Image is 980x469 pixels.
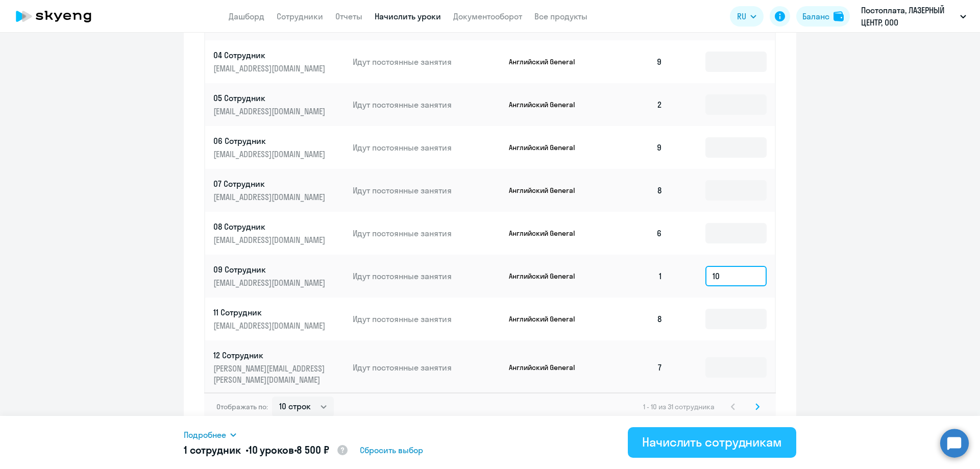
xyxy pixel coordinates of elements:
[599,212,671,255] td: 6
[213,363,328,385] p: [PERSON_NAME][EMAIL_ADDRESS][PERSON_NAME][DOMAIN_NAME]
[213,221,345,245] a: 08 Сотрудник[EMAIL_ADDRESS][DOMAIN_NAME]
[534,11,587,21] a: Все продукты
[213,178,345,203] a: 07 Сотрудник[EMAIL_ADDRESS][DOMAIN_NAME]
[213,92,345,117] a: 05 Сотрудник[EMAIL_ADDRESS][DOMAIN_NAME]
[213,50,328,61] p: 04 Сотрудник
[834,11,844,21] img: balance
[213,350,328,361] p: 12 Сотрудник
[353,270,501,282] p: Идут постоянные занятия
[802,10,829,22] div: Баланс
[335,11,362,21] a: Отчеты
[353,142,501,153] p: Идут постоянные занятия
[213,178,328,189] p: 07 Сотрудник
[509,143,585,152] p: Английский General
[353,56,501,67] p: Идут постоянные занятия
[642,434,782,450] div: Начислить сотрудникам
[599,298,671,340] td: 8
[216,402,268,411] span: Отображать по:
[509,186,585,195] p: Английский General
[509,100,585,109] p: Английский General
[737,10,746,22] span: RU
[628,427,796,458] button: Начислить сотрудникам
[599,40,671,83] td: 9
[353,228,501,239] p: Идут постоянные занятия
[375,11,441,21] a: Начислить уроки
[213,63,328,74] p: [EMAIL_ADDRESS][DOMAIN_NAME]
[213,92,328,104] p: 05 Сотрудник
[856,4,971,29] button: Постоплата, ЛАЗЕРНЫЙ ЦЕНТР, ООО
[353,185,501,196] p: Идут постоянные занятия
[509,271,585,281] p: Английский General
[213,264,345,288] a: 09 Сотрудник[EMAIL_ADDRESS][DOMAIN_NAME]
[229,11,264,21] a: Дашборд
[353,99,501,110] p: Идут постоянные занятия
[453,11,522,21] a: Документооборот
[213,277,328,288] p: [EMAIL_ADDRESS][DOMAIN_NAME]
[213,135,328,146] p: 06 Сотрудник
[730,6,764,27] button: RU
[643,402,715,411] span: 1 - 10 из 31 сотрудника
[360,444,423,456] span: Сбросить выбор
[509,57,585,66] p: Английский General
[213,350,345,385] a: 12 Сотрудник[PERSON_NAME][EMAIL_ADDRESS][PERSON_NAME][DOMAIN_NAME]
[213,320,328,331] p: [EMAIL_ADDRESS][DOMAIN_NAME]
[599,169,671,212] td: 8
[353,362,501,373] p: Идут постоянные занятия
[184,443,349,458] h5: 1 сотрудник • •
[599,83,671,126] td: 2
[213,50,345,74] a: 04 Сотрудник[EMAIL_ADDRESS][DOMAIN_NAME]
[249,443,294,456] span: 10 уроков
[277,11,323,21] a: Сотрудники
[184,429,226,441] span: Подробнее
[353,313,501,325] p: Идут постоянные занятия
[213,135,345,160] a: 06 Сотрудник[EMAIL_ADDRESS][DOMAIN_NAME]
[213,106,328,117] p: [EMAIL_ADDRESS][DOMAIN_NAME]
[509,229,585,238] p: Английский General
[297,443,329,456] span: 8 500 ₽
[213,191,328,203] p: [EMAIL_ADDRESS][DOMAIN_NAME]
[599,255,671,298] td: 1
[796,6,850,27] button: Балансbalance
[509,314,585,324] p: Английский General
[213,234,328,245] p: [EMAIL_ADDRESS][DOMAIN_NAME]
[213,149,328,160] p: [EMAIL_ADDRESS][DOMAIN_NAME]
[213,307,345,331] a: 11 Сотрудник[EMAIL_ADDRESS][DOMAIN_NAME]
[599,126,671,169] td: 9
[213,307,328,318] p: 11 Сотрудник
[599,340,671,394] td: 7
[213,264,328,275] p: 09 Сотрудник
[509,363,585,372] p: Английский General
[213,221,328,232] p: 08 Сотрудник
[861,4,956,29] p: Постоплата, ЛАЗЕРНЫЙ ЦЕНТР, ООО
